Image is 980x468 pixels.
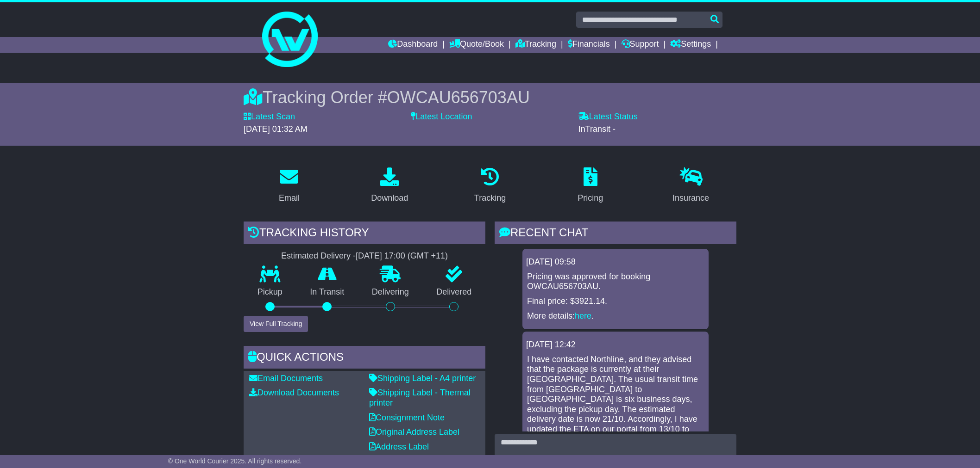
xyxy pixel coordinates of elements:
a: Support [622,37,659,53]
p: Final price: $3921.14. [527,296,704,307]
div: Tracking Order # [244,87,736,107]
a: Insurance [666,164,715,208]
span: InTransit - [578,124,616,134]
a: Tracking [515,37,556,53]
button: View Full Tracking [244,316,308,332]
span: [DATE] 01:32 AM [244,124,308,134]
a: Tracking [468,164,512,208]
span: OWCAU656703AU [387,88,530,107]
div: Pricing [578,192,603,204]
a: Email [273,164,306,208]
a: Shipping Label - Thermal printer [369,388,471,407]
label: Latest Scan [244,112,295,122]
div: Tracking [474,192,506,204]
p: More details: . [527,311,704,321]
a: here [575,311,591,320]
p: In Transit [296,287,358,297]
div: Estimated Delivery - [244,251,485,261]
label: Latest Status [578,112,638,122]
a: Download [365,164,414,208]
div: [DATE] 12:42 [526,340,705,350]
p: Pickup [244,287,296,297]
div: Quick Actions [244,346,485,371]
label: Latest Location [411,112,472,122]
a: Shipping Label - A4 printer [369,374,476,383]
div: Insurance [672,192,709,204]
div: [DATE] 09:58 [526,257,705,267]
p: Pricing was approved for booking OWCAU656703AU. [527,272,704,292]
a: Address Label [369,442,429,451]
div: Download [371,192,408,204]
a: Dashboard [388,37,438,53]
a: Pricing [572,164,609,208]
div: Tracking history [244,222,485,246]
p: I have contacted Northline, and they advised that the package is currently at their [GEOGRAPHIC_D... [527,355,704,444]
a: Email Documents [249,374,323,383]
a: Download Documents [249,388,339,397]
span: © One World Courier 2025. All rights reserved. [168,457,302,465]
a: Financials [568,37,610,53]
a: Quote/Book [449,37,504,53]
a: Consignment Note [369,413,445,422]
p: Delivering [358,287,423,297]
p: Delivered [423,287,486,297]
div: RECENT CHAT [495,222,736,246]
a: Settings [670,37,711,53]
div: Email [279,192,300,204]
a: Original Address Label [369,427,459,437]
div: [DATE] 17:00 (GMT +11) [356,251,448,261]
